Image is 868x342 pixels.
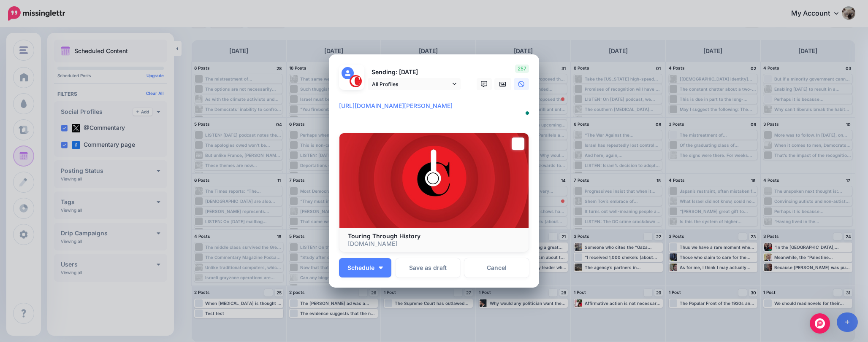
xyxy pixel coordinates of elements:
[339,101,533,121] textarea: To enrich screen reader interactions, please activate Accessibility in Grammarly extension settings
[515,65,529,73] span: 257
[372,80,450,89] span: All Profiles
[368,67,461,77] p: Sending: [DATE]
[396,258,460,277] button: Save as draft
[348,240,520,248] p: [DOMAIN_NAME]
[379,267,383,269] img: arrow-down-white.png
[347,265,374,271] span: Schedule
[350,75,362,87] img: 291864331_468958885230530_187971914351797662_n-bsa127305.png
[348,232,420,240] b: Touring Through History
[339,258,391,277] button: Schedule
[810,313,830,334] div: Open Intercom Messenger
[342,67,354,79] img: user_default_image.png
[339,133,529,228] img: Touring Through History
[339,102,453,109] mark: [URL][DOMAIN_NAME][PERSON_NAME]
[368,78,461,90] a: All Profiles
[464,258,529,277] a: Cancel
